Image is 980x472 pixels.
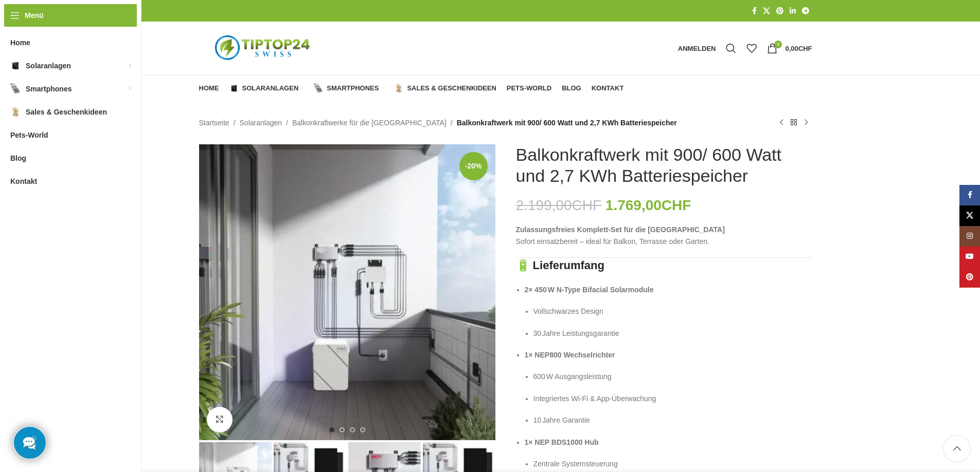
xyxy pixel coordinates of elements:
[407,84,496,92] span: Sales & Geschenkideen
[25,10,44,21] span: Menü
[199,117,677,128] nav: Breadcrumb
[10,84,21,94] img: Smartphones
[798,45,812,52] span: CHF
[516,144,812,186] h1: Balkonkraftwerk mit 900/ 600 Watt und 2,7 KWh Batteriespeicher
[26,103,107,121] span: Sales & Geschenkideen
[787,4,799,18] a: LinkedIn Social Link
[459,152,488,180] span: -20%
[741,38,762,59] div: Meine Wunschliste
[360,427,365,432] li: Go to slide 4
[10,149,26,167] span: Blog
[773,4,787,18] a: Pinterest Social Link
[800,117,812,129] a: Nächstes Produkt
[760,4,773,18] a: X Social Link
[775,117,788,129] a: Vorheriges Produkt
[229,84,239,93] img: Solaranlagen
[721,38,741,59] a: Suche
[199,117,229,128] a: Startseite
[507,78,551,99] a: Pets-World
[457,117,677,128] span: Balkonkraftwerk mit 900/ 600 Watt und 2,7 KWh Batteriespeicher
[516,225,725,234] strong: Zulassungsfreies Komplett‑Set für die [GEOGRAPHIC_DATA]
[959,226,980,247] a: Instagram Social Link
[562,78,581,99] a: Blog
[314,78,384,99] a: Smartphones
[10,61,21,71] img: Solaranlagen
[198,144,496,440] div: 1 / 4
[662,197,691,213] span: CHF
[327,84,379,92] span: Smartphones
[194,78,629,99] div: Hauptnavigation
[533,328,812,339] p: 30 Jahre Leistungsgarantie
[350,427,355,432] li: Go to slide 3
[199,78,219,99] a: Home
[199,84,219,92] span: Home
[516,224,812,247] p: Sofort einsatzbereit – ideal für Balkon, Terrasse oder Garten.
[292,117,447,128] a: Balkonkraftwerke für die [GEOGRAPHIC_DATA]
[10,172,37,191] span: Kontakt
[762,38,817,59] a: 0 0,00CHF
[340,427,345,432] li: Go to slide 2
[959,185,980,205] a: Facebook Social Link
[592,78,624,99] a: Kontakt
[533,306,812,317] p: Vollschwarzes Design
[959,205,980,226] a: X Social Link
[774,41,782,48] span: 0
[242,84,299,92] span: Solaranlagen
[533,458,812,469] p: Zentrale Systemsteuerung
[10,33,30,52] span: Home
[533,414,812,426] p: 10 Jahre Garantie
[26,56,71,75] span: Solaranlagen
[785,45,812,52] bdi: 0,00
[562,84,581,92] span: Blog
[240,117,282,128] a: Solaranlagen
[572,197,602,213] span: CHF
[10,126,48,144] span: Pets-World
[944,436,970,462] a: Scroll to top button
[516,258,812,274] h3: 🔋 Lieferumfang
[516,197,602,213] bdi: 2.199,00
[525,438,599,446] strong: 1× NEP BDS1000 Hub
[799,4,812,18] a: Telegram Social Link
[199,44,328,52] a: Logo der Website
[533,393,812,404] p: Integriertes Wi‑Fi & App‑Überwachung
[749,4,760,18] a: Facebook Social Link
[394,84,403,93] img: Sales & Geschenkideen
[314,84,323,93] img: Smartphones
[533,371,812,382] p: 600 W Ausgangsleistung
[525,351,615,359] strong: 1× NEP800 Wechselrichter
[592,84,624,92] span: Kontakt
[525,286,654,294] strong: 2× 450 W N‑Type Bifacial Solarmodule
[959,267,980,288] a: Pinterest Social Link
[229,78,304,99] a: Solaranlagen
[329,427,334,432] li: Go to slide 1
[10,107,21,117] img: Sales & Geschenkideen
[959,247,980,267] a: YouTube Social Link
[394,78,496,99] a: Sales & Geschenkideen
[678,45,716,52] span: Anmelden
[199,144,495,440] img: Balkonkraftwerk mit Speicher
[26,80,72,98] span: Smartphones
[673,38,721,59] a: Anmelden
[605,197,691,213] bdi: 1.769,00
[507,84,551,92] span: Pets-World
